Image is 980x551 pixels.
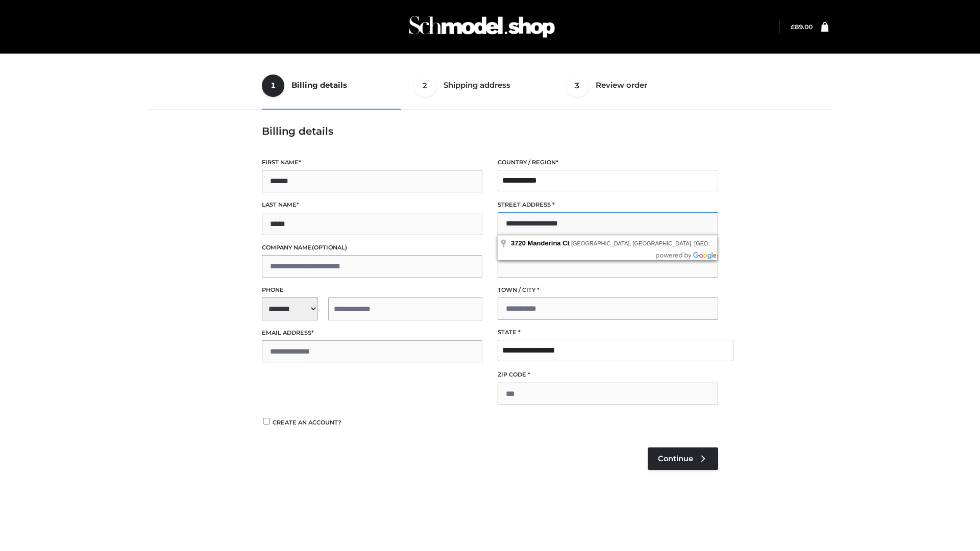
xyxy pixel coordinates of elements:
span: Create an account? [273,419,341,426]
label: State [498,328,718,337]
span: £ [791,23,795,31]
input: Create an account? [262,418,271,424]
label: Last name [262,200,482,210]
a: £89.00 [791,23,813,31]
label: Town / City [498,285,718,295]
a: Continue [648,447,718,470]
label: Phone [262,285,482,295]
span: [GEOGRAPHIC_DATA], [GEOGRAPHIC_DATA], [GEOGRAPHIC_DATA] [571,240,753,246]
label: Email address [262,328,482,338]
img: Schmodel Admin 964 [405,7,558,47]
label: Street address [498,200,718,210]
span: Manderina Ct [528,239,570,247]
bdi: 89.00 [791,23,813,31]
label: Country / Region [498,158,718,167]
label: Company name [262,243,482,253]
span: Continue [658,454,693,463]
h3: Billing details [262,125,718,137]
span: (optional) [312,244,347,251]
label: First name [262,158,482,167]
label: ZIP Code [498,370,718,380]
span: 3720 [511,239,526,247]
